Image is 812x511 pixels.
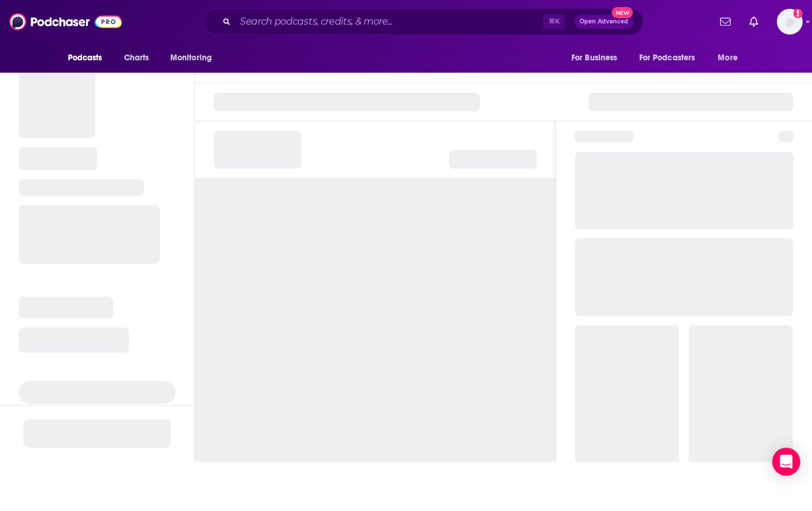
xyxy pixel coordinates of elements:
[715,12,735,32] a: Show notifications dropdown
[632,47,712,69] button: open menu
[9,11,122,33] img: Podchaser - Follow, Share and Rate Podcasts
[543,14,565,29] span: ⌘ K
[612,7,633,18] span: New
[162,47,227,69] button: open menu
[574,15,633,29] button: Open AdvancedNew
[777,9,803,35] button: Show profile menu
[777,9,803,35] img: User Profile
[793,9,803,18] svg: Add a profile image
[745,12,763,32] a: Show notifications dropdown
[235,12,543,31] input: Search podcasts, credits, & more...
[580,19,628,25] span: Open Advanced
[718,50,738,66] span: More
[710,47,752,69] button: open menu
[117,47,156,69] a: Charts
[639,50,695,66] span: For Podcasters
[563,47,632,69] button: open menu
[124,50,149,66] span: Charts
[170,50,212,66] span: Monitoring
[203,8,643,35] div: Search podcasts, credits, & more...
[571,50,618,66] span: For Business
[772,448,800,476] div: Open Intercom Messenger
[777,9,803,35] span: Logged in as shcarlos
[60,47,118,69] button: open menu
[68,50,102,66] span: Podcasts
